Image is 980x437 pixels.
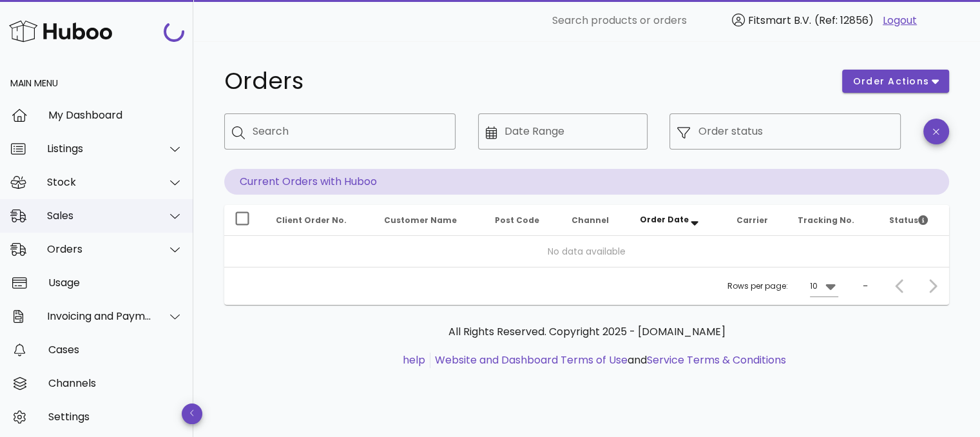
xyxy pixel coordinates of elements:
span: Customer Name [384,215,457,226]
span: Status [889,215,928,226]
div: 10 [810,280,818,292]
span: order actions [852,75,930,88]
div: Settings [48,411,183,423]
span: Carrier [736,215,767,226]
span: Post Code [494,215,539,226]
p: Current Orders with Huboo [224,169,949,195]
th: Channel [561,205,629,236]
button: order actions [842,70,949,93]
a: Logout [883,13,917,28]
p: All Rights Reserved. Copyright 2025 - [DOMAIN_NAME] [235,324,939,340]
div: Stock [47,176,152,188]
span: (Ref: 12856) [814,13,874,28]
div: Cases [48,344,183,356]
td: No data available [224,236,949,267]
a: Service Terms & Conditions [647,353,786,367]
th: Order Date: Sorted descending. Activate to remove sorting. [629,205,725,236]
div: – [863,280,868,292]
div: Invoicing and Payments [47,310,152,322]
th: Tracking No. [787,205,879,236]
span: Tracking No. [798,215,854,226]
span: Client Order No. [276,215,347,226]
div: 10Rows per page: [810,276,838,296]
th: Customer Name [374,205,485,236]
div: Rows per page: [727,267,838,305]
img: Huboo Logo [9,17,112,45]
span: Channel [572,215,609,226]
div: My Dashboard [48,109,183,121]
div: Listings [47,142,152,155]
th: Status [879,205,949,236]
th: Carrier [725,205,787,236]
div: Orders [47,243,152,255]
span: Fitsmart B.V. [748,13,811,28]
div: Channels [48,377,183,389]
a: Website and Dashboard Terms of Use [435,353,628,367]
th: Post Code [484,205,561,236]
h1: Orders [224,70,827,93]
li: and [430,353,786,368]
a: help [403,353,425,367]
span: Order Date [640,214,689,225]
div: Sales [47,209,152,222]
th: Client Order No. [265,205,374,236]
div: Usage [48,277,183,289]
